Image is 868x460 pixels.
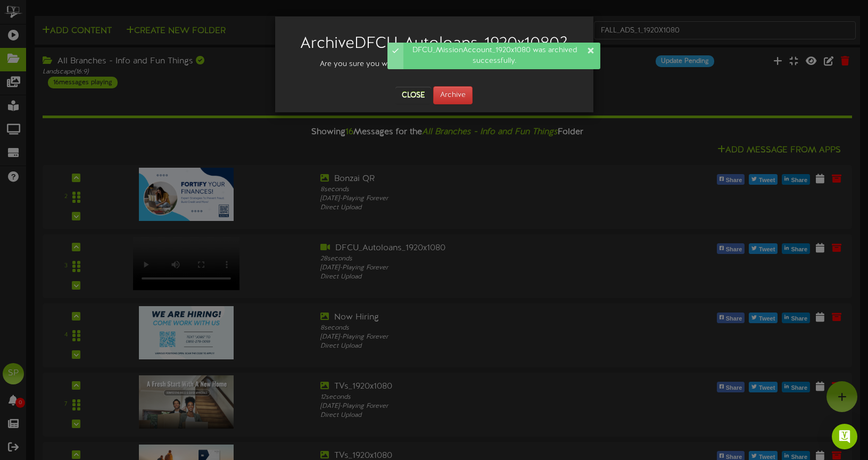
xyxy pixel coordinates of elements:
[403,43,600,69] div: DFCU_MissionAccount_1920x1080 was archived successfully.
[291,35,577,53] h2: Archive DFCU_Autoloans_1920x1080 ?
[433,86,473,104] button: Archive
[586,45,595,56] div: Dismiss this notification
[395,87,431,104] button: Close
[283,58,585,70] div: Are you sure you want to archive ?
[832,424,857,449] div: Open Intercom Messenger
